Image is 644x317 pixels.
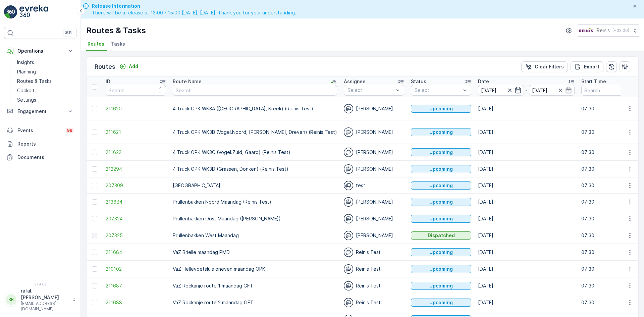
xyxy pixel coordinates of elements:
[14,95,76,105] a: Settings
[169,261,340,277] td: VaZ Hellevoetsluis oneven maandag OPK
[106,149,166,156] a: 211622
[17,141,74,147] p: Reports
[411,299,471,307] button: Upcoming
[344,298,404,307] div: Reinis Test
[344,148,404,157] div: [PERSON_NAME]
[429,266,453,272] p: Upcoming
[411,128,471,136] button: Upcoming
[106,129,166,136] a: 211621
[411,165,471,173] button: Upcoming
[344,281,404,290] div: Reinis Test
[106,215,166,222] a: 207324
[475,227,578,244] td: [DATE]
[344,264,404,274] div: Reinis Test
[475,194,578,210] td: [DATE]
[4,124,76,137] a: Events99
[169,177,340,194] td: [GEOGRAPHIC_DATA]
[429,249,453,256] p: Upcoming
[17,154,74,161] p: Documents
[475,244,578,261] td: [DATE]
[429,166,453,172] p: Upcoming
[88,41,104,47] span: Routes
[584,63,599,70] p: Export
[106,282,166,289] span: 211687
[17,97,36,103] p: Settings
[17,87,35,94] p: Cockpit
[169,294,340,311] td: VaZ Rockanje route 2 maandag GFT
[347,87,394,94] p: Select
[344,164,404,174] div: [PERSON_NAME]
[344,231,404,240] div: [PERSON_NAME]
[92,250,97,255] div: Toggle Row Selected
[411,198,471,206] button: Upcoming
[92,3,296,9] span: Release Information
[106,166,166,172] a: 212294
[581,85,642,96] input: Search
[344,214,353,223] img: svg%3e
[106,266,166,272] span: 210102
[475,177,578,194] td: [DATE]
[95,62,115,71] p: Routes
[14,86,76,95] a: Cockpit
[344,104,353,113] img: svg%3e
[106,249,166,256] a: 211684
[106,105,166,112] a: 211620
[17,68,36,75] p: Planning
[344,248,353,257] img: svg%3e
[475,97,578,120] td: [DATE]
[525,86,528,94] p: -
[92,266,97,272] div: Toggle Row Selected
[429,199,453,205] p: Upcoming
[111,41,125,47] span: Tasks
[429,105,453,112] p: Upcoming
[4,44,76,58] button: Operations
[429,299,453,306] p: Upcoming
[4,151,76,164] a: Documents
[21,287,69,301] p: rafal.[PERSON_NAME]
[344,181,353,190] img: svg%3e
[411,78,426,85] p: Status
[106,182,166,189] a: 207309
[429,129,453,136] p: Upcoming
[344,264,353,274] img: svg%3e
[17,48,63,54] p: Operations
[478,78,489,85] p: Date
[67,128,72,133] p: 99
[429,149,453,156] p: Upcoming
[173,78,202,85] p: Route Name
[344,127,404,137] div: [PERSON_NAME]
[21,301,69,312] p: [EMAIL_ADDRESS][DOMAIN_NAME]
[415,87,461,94] p: Select
[92,166,97,172] div: Toggle Row Selected
[169,97,340,120] td: 4 Truck OPK WK3A ([GEOGRAPHIC_DATA], Kreek) (Reinis Test)
[529,85,575,96] input: dd/mm/yyyy
[169,161,340,177] td: 4 Truck OPK WK3D (Grassen, Donken) (Reinis Test)
[4,5,17,19] img: logo
[14,58,76,67] a: Insights
[597,27,610,34] p: Reinis
[411,215,471,223] button: Upcoming
[169,120,340,144] td: 4 Truck OPK WK3B (Vogel.Noord, [PERSON_NAME], Dreven) (Reinis Test)
[92,106,97,111] div: Toggle Row Selected
[344,164,353,174] img: svg%3e
[169,194,340,210] td: Prullenbakken Noord Maandag (Reinis Test)
[429,182,453,189] p: Upcoming
[344,248,404,257] div: Reinis Test
[92,129,97,135] div: Toggle Row Selected
[411,248,471,256] button: Upcoming
[571,61,603,72] button: Export
[117,62,141,70] button: Add
[411,148,471,156] button: Upcoming
[578,27,594,34] img: Reinis-Logo-Vrijstaand_Tekengebied-1-copy2_aBO4n7j.png
[535,63,564,70] p: Clear Filters
[92,9,296,16] span: There will be a release at 13:00 - 15:00 [DATE], [DATE]. Thank you for your understanding.
[92,183,97,188] div: Toggle Row Selected
[475,144,578,161] td: [DATE]
[106,299,166,306] a: 211688
[344,104,404,113] div: [PERSON_NAME]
